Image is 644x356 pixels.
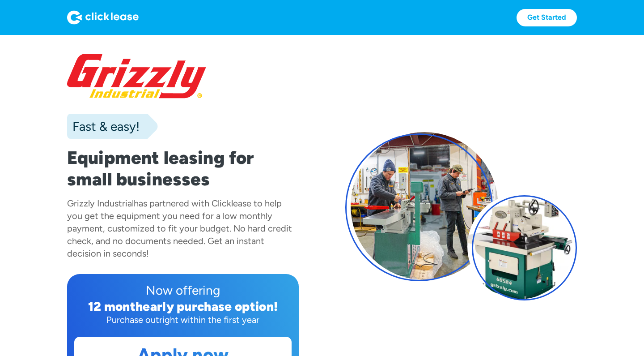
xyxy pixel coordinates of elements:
div: 12 month [88,299,143,314]
a: Get Started [517,9,577,26]
div: Fast & easy! [67,117,140,135]
div: Now offering [74,281,292,299]
div: early purchase option! [143,299,278,314]
h1: Equipment leasing for small businesses [67,147,299,190]
div: has partnered with Clicklease to help you get the equipment you need for a low monthly payment, c... [67,198,292,259]
div: Purchase outright within the first year [74,313,292,326]
img: Logo [67,10,139,25]
div: Grizzly Industrial [67,198,134,209]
